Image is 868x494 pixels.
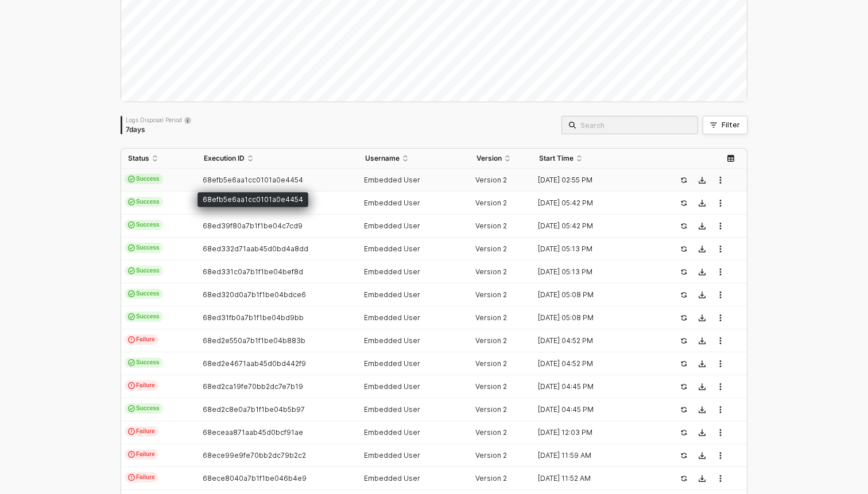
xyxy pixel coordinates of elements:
[364,451,420,460] span: Embedded User
[125,289,163,299] span: Success
[475,451,507,460] span: Version 2
[364,382,420,391] span: Embedded User
[128,428,135,435] span: icon-exclamation
[125,312,163,322] span: Success
[680,452,687,459] span: icon-success-page
[475,244,507,253] span: Version 2
[699,177,706,184] span: icon-download
[532,428,657,437] div: [DATE] 12:03 PM
[203,451,306,460] span: 68ece99e9fe70bb2dc79b2c2
[532,405,657,414] div: [DATE] 04:45 PM
[203,244,308,253] span: 68ed332d71aab45d0bd4a8dd
[680,291,687,298] span: icon-success-page
[699,406,706,413] span: icon-download
[680,475,687,482] span: icon-success-page
[128,267,135,274] span: icon-cards
[125,426,158,437] span: Failure
[722,120,740,130] div: Filter
[532,359,657,368] div: [DATE] 04:52 PM
[475,359,507,368] span: Version 2
[699,269,706,275] span: icon-download
[475,221,507,230] span: Version 2
[125,357,163,368] span: Success
[203,405,305,414] span: 68ed2c8e0a7b1f1be04b5b97
[680,383,687,390] span: icon-success-page
[125,334,158,345] span: Failure
[364,313,420,322] span: Embedded User
[532,474,657,483] div: [DATE] 11:52 AM
[197,149,358,169] th: Execution ID
[476,154,502,163] span: Version
[128,176,135,182] span: icon-cards
[699,337,706,344] span: icon-download
[128,290,135,297] span: icon-cards
[203,313,304,322] span: 68ed31fb0a7b1f1be04bd9bb
[128,359,135,366] span: icon-cards
[128,405,135,412] span: icon-cards
[680,177,687,184] span: icon-success-page
[680,337,687,344] span: icon-success-page
[475,267,507,276] span: Version 2
[128,336,135,343] span: icon-exclamation
[121,149,197,169] th: Status
[203,382,303,391] span: 68ed2ca19fe70bb2dc7e7b19
[364,405,420,414] span: Embedded User
[364,244,420,253] span: Embedded User
[203,221,303,230] span: 68ed39f80a7b1f1be04c7cd9
[532,199,657,208] div: [DATE] 05:42 PM
[365,154,400,163] span: Username
[532,382,657,391] div: [DATE] 04:45 PM
[699,223,706,230] span: icon-download
[125,472,158,483] span: Failure
[364,176,420,184] span: Embedded User
[680,314,687,321] span: icon-success-page
[203,290,306,299] span: 68ed320d0a7b1f1be04bdce6
[699,246,706,252] span: icon-download
[699,200,706,207] span: icon-download
[203,428,303,437] span: 68eceaa871aab45d0bcf91ae
[128,221,135,228] span: icon-cards
[532,451,657,460] div: [DATE] 11:59 AM
[475,290,507,299] span: Version 2
[699,314,706,321] span: icon-download
[680,269,687,275] span: icon-success-page
[532,290,657,299] div: [DATE] 05:08 PM
[364,428,420,437] span: Embedded User
[475,199,507,207] span: Version 2
[680,429,687,436] span: icon-success-page
[197,192,308,207] div: 68efb5e6aa1cc0101a0e4454
[532,313,657,322] div: [DATE] 05:08 PM
[126,116,191,124] div: Logs Disposal Period
[532,176,657,185] div: [DATE] 02:55 PM
[699,452,706,459] span: icon-download
[364,221,420,230] span: Embedded User
[680,200,687,207] span: icon-success-page
[125,220,163,230] span: Success
[703,116,747,134] button: Filter
[125,380,158,391] span: Failure
[364,474,420,483] span: Embedded User
[680,360,687,367] span: icon-success-page
[364,336,420,345] span: Embedded User
[475,474,507,483] span: Version 2
[532,221,657,231] div: [DATE] 05:42 PM
[203,267,303,276] span: 68ed331c0a7b1f1be04bef8d
[532,244,657,254] div: [DATE] 05:13 PM
[203,199,303,207] span: 68ed3a089fe70bb2dc7f76bf
[128,451,135,458] span: icon-exclamation
[699,475,706,482] span: icon-download
[128,474,135,481] span: icon-exclamation
[128,199,135,205] span: icon-cards
[680,223,687,230] span: icon-success-page
[125,266,163,276] span: Success
[580,119,691,131] input: Search
[203,176,303,184] span: 68efb5e6aa1cc0101a0e4454
[727,155,734,162] span: icon-table
[475,176,507,184] span: Version 2
[125,449,158,460] span: Failure
[470,149,532,169] th: Version
[364,359,420,368] span: Embedded User
[125,174,163,184] span: Success
[128,244,135,251] span: icon-cards
[699,429,706,436] span: icon-download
